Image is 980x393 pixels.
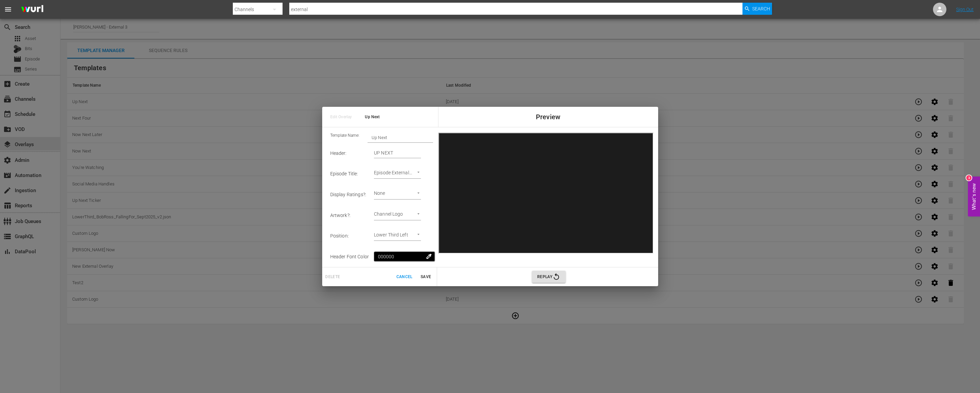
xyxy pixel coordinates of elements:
[330,226,374,247] td: Position :
[374,210,421,220] div: Channel Logo
[330,113,355,121] span: Edit Overlay
[374,231,421,241] div: Lower Third Left
[418,273,434,280] span: Save
[752,3,770,15] span: Search
[4,5,12,13] span: menu
[968,177,980,217] button: Open Feedback Widget
[396,273,413,280] span: Cancel
[330,246,374,267] td: Header Font Color
[537,273,560,281] span: Replay
[330,205,374,226] td: Artwork? :
[415,271,437,282] button: Save
[532,271,566,283] button: Replay
[966,175,972,181] div: 3
[394,271,415,282] button: Cancel
[330,133,359,143] span: Template Name:
[365,113,440,121] span: Up Next
[374,189,421,200] div: None
[536,113,560,121] span: Preview
[330,164,374,184] td: Episode Title :
[322,274,344,279] span: Can't delete template because it's used in 1 rule
[956,7,974,12] a: Sign Out
[330,184,374,205] td: Display Ratings? :
[330,143,374,164] td: Header :
[426,253,432,260] span: colorize
[16,2,48,17] img: ans4CAIJ8jUAAAAAAAAAAAAAAAAAAAAAAAAgQb4GAAAAAAAAAAAAAAAAAAAAAAAAJMjXAAAAAAAAAAAAAAAAAAAAAAAAgAT5G...
[374,169,421,179] div: Episode External Title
